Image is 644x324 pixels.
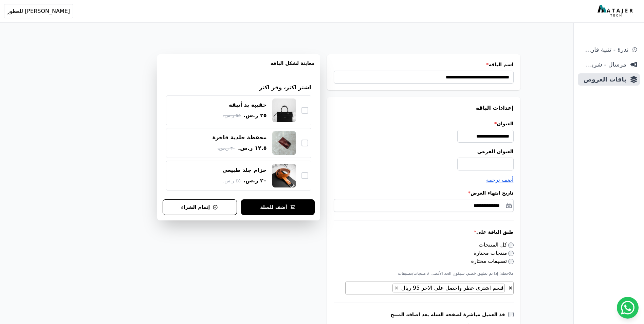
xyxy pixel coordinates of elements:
[508,242,514,248] input: كل المنتجات
[508,251,514,256] input: منتجات مختارة
[213,134,267,141] div: محفظة جلدية فاخرة
[229,101,266,109] div: حقيبة يد أنيقة
[597,5,634,17] img: MatajerTech Logo
[334,61,514,68] label: اسم الباقة
[581,60,626,69] span: مرسال - شريط دعاية
[241,199,315,215] button: أضف للسلة
[334,190,514,196] label: تاريخ انتهاء العرض
[223,177,241,184] span: ٤٥ ر.س.
[486,176,514,184] button: أضف ترجمة
[474,250,513,256] label: منتجات مختارة
[394,285,399,291] span: ×
[272,131,296,155] img: محفظة جلدية فاخرة
[259,84,311,92] h2: اشتر اكثر، وفر اكثر
[471,258,514,264] label: تصنيفات مختارة
[581,45,628,54] span: ندرة - تنبية قارب علي النفاذ
[508,284,513,290] button: Remove all items
[400,285,504,291] span: قسم اشترى عطر واحصل على الاخر 95 ريال
[508,285,513,291] span: ×
[486,177,514,183] span: أضف ترجمة
[334,104,514,112] h3: إعدادات الباقة
[243,111,267,120] span: ٢٥ ر.س.
[238,144,266,152] span: ١٢.٥ ر.س.
[223,112,241,119] span: ٥٥ ر.س.
[334,271,514,276] p: ملاحظة: إذا تم تطبيق خصم، سيكون الحد الأقصى ٨ منتجات/تصنيفات
[479,241,514,248] label: كل المنتجات
[391,311,508,318] label: خذ العميل مباشرة لصفحة السلة بعد اضافة المنتج
[163,60,315,75] h3: معاينة لشكل الباقه
[334,120,514,127] label: العنوان
[272,164,296,187] img: حزام جلد طبيعي
[334,229,514,235] label: طبق الباقة على
[393,284,400,292] button: Remove item
[243,177,267,185] span: ٢٠ ر.س.
[387,284,391,292] textarea: Search
[272,98,296,122] img: حقيبة يد أنيقة
[392,284,504,292] li: قسم اشترى عطر واحصل على الاخر 95 ريال
[218,145,235,152] span: ٣٠ ر.س.
[4,4,73,18] button: [PERSON_NAME] للعطور
[163,199,237,215] button: إتمام الشراء
[508,259,514,264] input: تصنيفات مختارة
[581,75,626,84] span: باقات العروض
[334,148,514,155] label: العنوان الفرعي
[222,166,267,174] div: حزام جلد طبيعي
[7,7,70,15] span: [PERSON_NAME] للعطور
